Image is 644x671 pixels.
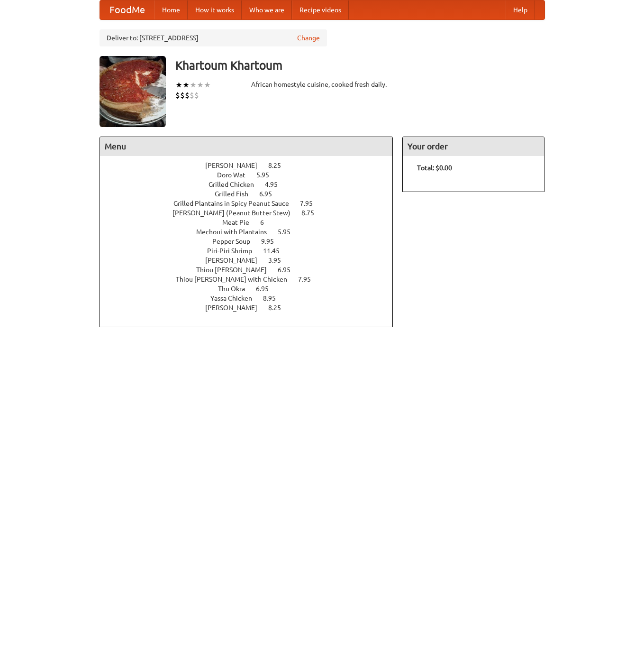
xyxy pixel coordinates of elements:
span: 8.25 [268,304,290,312]
li: ★ [175,80,182,90]
a: Grilled Fish 6.95 [215,190,290,198]
span: [PERSON_NAME] [205,304,267,312]
span: Yassa Chicken [210,294,262,302]
span: 6.95 [259,190,281,198]
span: 5.95 [256,171,279,179]
li: ★ [190,80,197,90]
li: $ [175,90,180,101]
span: Doro Wat [217,171,255,179]
span: 3.95 [268,257,290,264]
a: How it works [188,0,242,19]
span: 5.95 [278,228,300,236]
li: ★ [204,80,211,90]
li: ★ [182,80,190,90]
a: Meat Pie 6 [222,219,281,226]
span: 7.95 [300,200,322,207]
span: 6.95 [256,285,278,293]
a: Help [506,0,535,19]
li: $ [190,90,194,101]
span: 6.95 [278,266,300,274]
span: [PERSON_NAME] [205,162,267,169]
span: 8.95 [263,294,285,302]
span: 8.25 [268,162,290,169]
a: Thiou [PERSON_NAME] with Chicken 7.95 [176,276,328,283]
span: 7.95 [298,276,320,283]
a: Change [297,33,320,43]
span: [PERSON_NAME] [205,257,267,264]
li: ★ [197,80,204,90]
span: Thiou [PERSON_NAME] with Chicken [176,276,297,283]
span: Piri-Piri Shrimp [207,247,262,255]
a: Who we are [242,0,292,19]
span: 8.75 [301,209,324,217]
span: Pepper Soup [212,238,260,245]
li: $ [180,90,185,101]
h4: Menu [100,137,393,156]
a: Doro Wat 5.95 [217,171,287,179]
a: [PERSON_NAME] 3.95 [205,257,299,264]
a: [PERSON_NAME] 8.25 [205,162,299,169]
li: $ [185,90,190,101]
div: Deliver to: [STREET_ADDRESS] [100,29,327,46]
a: FoodMe [100,0,154,19]
h3: Khartoum Khartoum [175,56,545,75]
span: 4.95 [265,181,287,188]
span: Grilled Chicken [209,181,263,188]
span: 9.95 [261,238,283,245]
span: 6 [260,219,273,226]
span: Grilled Fish [215,190,258,198]
img: angular.jpg [100,56,166,127]
a: Pepper Soup 9.95 [212,238,291,245]
a: Yassa Chicken 8.95 [210,294,293,302]
a: [PERSON_NAME] (Peanut Butter Stew) 8.75 [172,209,332,217]
a: Recipe videos [292,0,349,19]
a: Grilled Chicken 4.95 [209,181,295,188]
span: Thiou [PERSON_NAME] [196,266,276,274]
b: Total: $0.00 [417,164,452,172]
a: Home [154,0,188,19]
a: [PERSON_NAME] 8.25 [205,304,299,312]
div: African homestyle cuisine, cooked fresh daily. [251,80,393,89]
a: Grilled Plantains in Spicy Peanut Sauce 7.95 [173,200,330,207]
a: Thu Okra 6.95 [218,285,286,293]
h4: Your order [403,137,544,156]
li: $ [194,90,199,101]
span: Grilled Plantains in Spicy Peanut Sauce [173,200,299,207]
a: Piri-Piri Shrimp 11.45 [207,247,297,255]
span: Meat Pie [222,219,259,226]
span: 11.45 [263,247,289,255]
a: Mechoui with Plantains 5.95 [196,228,308,236]
span: Mechoui with Plantains [196,228,276,236]
span: [PERSON_NAME] (Peanut Butter Stew) [172,209,300,217]
span: Thu Okra [218,285,254,293]
a: Thiou [PERSON_NAME] 6.95 [196,266,308,274]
